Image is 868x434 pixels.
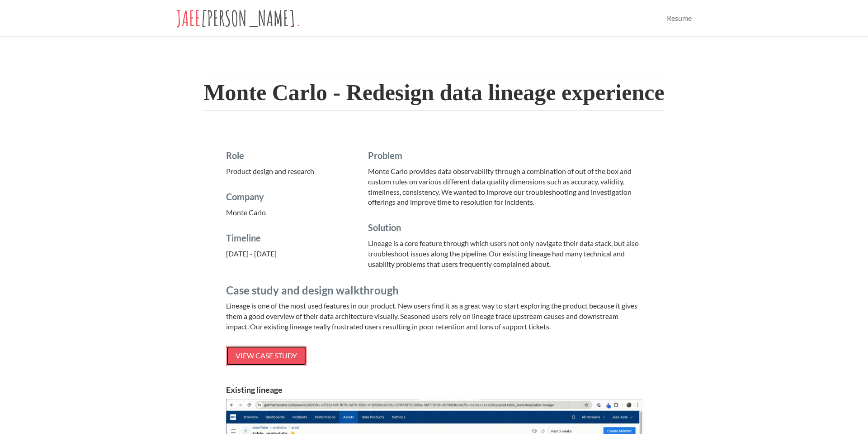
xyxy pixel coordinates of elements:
[226,385,283,395] span: Existing lineage
[226,249,361,259] p: [DATE] - [DATE]
[368,149,641,162] h4: Problem
[201,5,296,31] span: [PERSON_NAME]
[368,238,641,270] p: Lineage is a core feature through which users not only navigate their data stack, but also troubl...
[226,346,307,366] a: View case study
[226,231,361,244] h4: Timeline
[236,351,297,360] span: View case study
[226,149,361,162] h4: Role
[226,284,399,297] span: Case study and design walkthrough
[226,301,642,332] p: Lineage is one of the most used features in our product. New users find it as a great way to star...
[368,166,641,207] p: Monte Carlo provides data observability through a combination of out of the box and custom rules ...
[203,74,664,111] h2: Monte Carlo - Redesign data lineage experience
[226,166,361,177] p: Product design and research
[226,207,361,218] p: Monte Carlo
[368,221,641,234] h4: Solution
[226,190,361,203] h4: Company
